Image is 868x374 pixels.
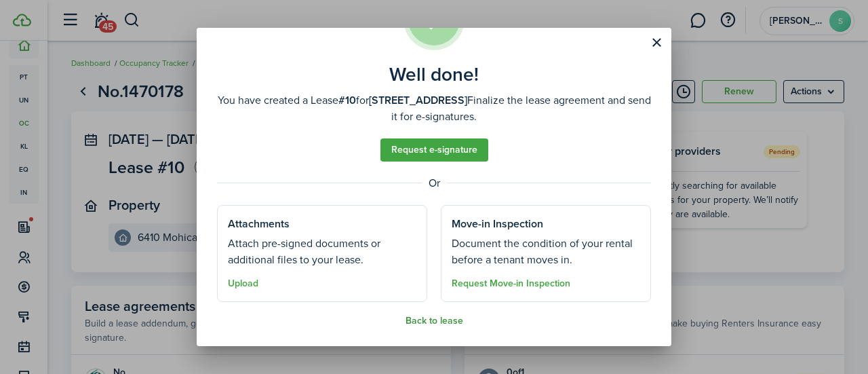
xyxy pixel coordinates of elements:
button: Back to lease [406,316,463,326]
well-done-section-title: Attachments [228,216,290,232]
b: [STREET_ADDRESS] [369,92,467,108]
button: Upload [228,278,258,289]
well-done-description: You have created a Lease for Finalize the lease agreement and send it for e-signatures. [217,92,651,125]
button: Request Move-in Inspection [452,278,570,289]
well-done-section-title: Move-in Inspection [452,216,543,232]
a: Request e-signature [380,138,488,162]
b: #10 [338,92,356,108]
well-done-section-description: Attach pre-signed documents or additional files to your lease. [228,236,416,268]
well-done-section-description: Document the condition of your rental before a tenant moves in. [452,236,640,268]
well-done-title: Well done! [389,64,479,86]
button: Close modal [645,31,668,54]
well-done-separator: Or [217,175,651,191]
